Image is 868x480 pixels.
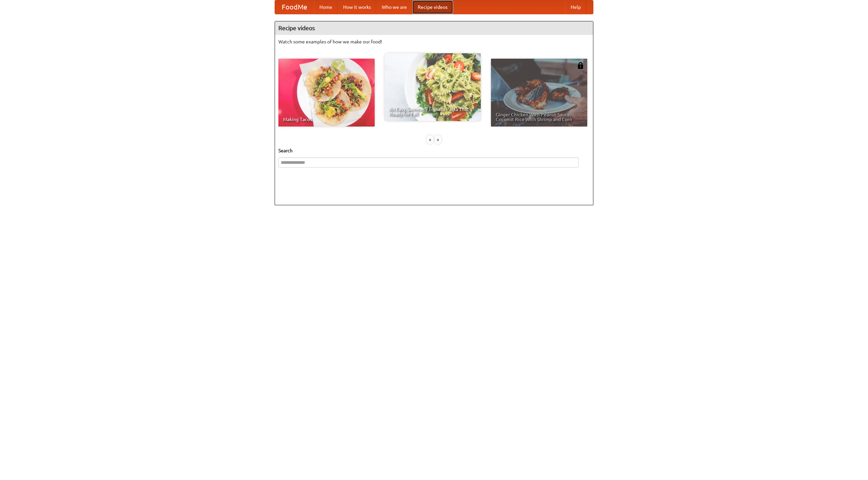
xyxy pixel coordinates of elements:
a: Recipe videos [412,0,453,14]
a: Home [314,0,338,14]
a: FoodMe [275,0,314,14]
span: Making Tacos [283,117,370,122]
a: Who we are [376,0,412,14]
h5: Search [278,147,590,154]
a: Making Tacos [278,59,375,127]
span: An Easy, Summery Tomato Pasta That's Ready for Fall [389,107,476,116]
div: » [435,135,441,144]
img: 483408.png [577,62,584,69]
a: An Easy, Summery Tomato Pasta That's Ready for Fall [384,53,481,121]
h4: Recipe videos [275,21,593,35]
a: How it works [338,0,376,14]
a: Help [565,0,586,14]
p: Watch some examples of how we make our food! [278,38,590,45]
div: « [427,135,433,144]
